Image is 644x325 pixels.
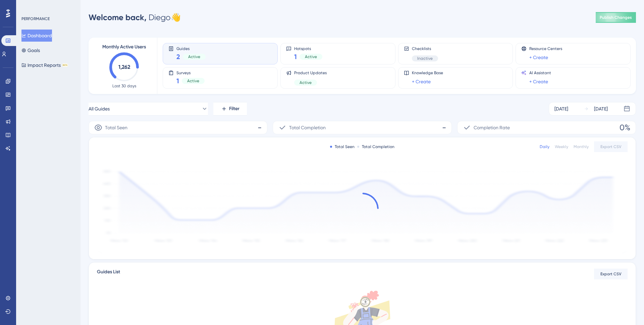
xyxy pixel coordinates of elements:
[596,12,636,23] button: Publish Changes
[554,105,568,113] div: [DATE]
[417,56,433,61] span: Inactive
[102,43,146,51] span: Monthly Active Users
[112,83,136,89] span: Last 30 days
[600,271,622,277] span: Export CSV
[620,122,630,133] span: 0%
[289,124,326,132] span: Total Completion
[555,144,568,149] div: Weekly
[574,144,589,149] div: Monthly
[176,46,206,51] span: Guides
[529,70,551,76] span: AI Assistant
[540,144,549,149] div: Daily
[97,268,120,280] span: Guides List
[412,70,443,76] span: Knowledge Base
[412,46,438,51] span: Checklists
[600,144,622,149] span: Export CSV
[529,46,562,51] span: Resource Centers
[21,59,68,71] button: Impact ReportsBETA
[600,15,632,20] span: Publish Changes
[412,78,431,86] a: + Create
[594,269,628,279] button: Export CSV
[330,144,355,149] div: Total Seen
[89,102,208,115] button: All Guides
[187,78,199,84] span: Active
[176,70,205,75] span: Surveys
[89,12,181,23] div: Diego 👋
[357,144,394,149] div: Total Completion
[294,52,297,61] span: 1
[176,52,180,61] span: 2
[89,105,110,113] span: All Guides
[300,80,312,85] span: Active
[305,54,317,59] span: Active
[529,78,548,86] a: + Create
[21,30,52,42] button: Dashboard
[21,16,50,21] div: PERFORMANCE
[442,122,446,133] span: -
[229,105,239,113] span: Filter
[294,46,322,51] span: Hotspots
[594,141,628,152] button: Export CSV
[529,53,548,61] a: + Create
[105,124,127,132] span: Total Seen
[213,102,247,115] button: Filter
[594,105,608,113] div: [DATE]
[89,12,147,22] span: Welcome back,
[188,54,200,59] span: Active
[258,122,262,133] span: -
[176,76,179,86] span: 1
[474,124,510,132] span: Completion Rate
[118,64,130,70] text: 1,262
[21,44,40,56] button: Goals
[294,70,327,76] span: Product Updates
[62,63,68,67] div: BETA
